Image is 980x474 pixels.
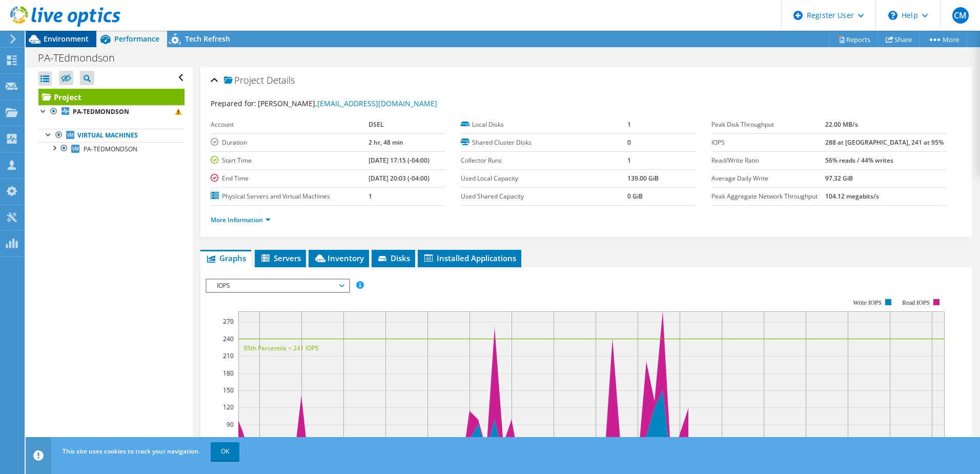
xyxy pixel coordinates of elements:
text: 210 [223,351,234,360]
b: 97.32 GiB [825,174,853,183]
b: 1 [369,192,372,201]
span: Details [267,74,295,86]
label: Peak Disk Throughput [711,120,825,130]
b: [DATE] 20:03 (-04:00) [369,174,430,183]
span: PA-TEDMONDSON [84,145,137,153]
label: Prepared for: [211,98,256,108]
text: 150 [223,386,234,394]
span: Installed Applications [423,253,516,263]
text: 95th Percentile = 241 IOPS [243,344,319,352]
b: 56% reads / 44% writes [825,156,893,165]
a: OK [211,442,239,461]
a: Project [38,89,185,105]
label: Start Time [211,155,369,166]
a: Share [878,31,920,47]
b: 1 [627,156,631,165]
label: Collector Runs [461,155,627,166]
b: 104.12 megabits/s [825,192,879,201]
label: Average Daily Write [711,173,825,184]
text: Read IOPS [902,299,930,306]
b: 2 hr, 48 min [369,138,403,147]
a: More [920,31,967,47]
span: CM [952,7,969,24]
label: Physical Servers and Virtual Machines [211,191,369,202]
b: 288 at [GEOGRAPHIC_DATA], 241 at 95% [825,138,944,147]
text: 180 [223,369,234,378]
a: More Information [211,215,271,224]
span: Servers [260,253,301,263]
label: Used Shared Capacity [461,191,627,202]
span: This site uses cookies to track your navigation. [63,447,200,456]
b: 139.00 GiB [627,174,659,183]
b: PA-TEDMONDSON [73,107,129,116]
span: Environment [44,34,89,44]
span: Disks [377,253,410,263]
label: IOPS [711,137,825,148]
text: Write IOPS [853,299,882,306]
label: Shared Cluster Disks [461,137,627,148]
label: Local Disks [461,120,627,130]
span: Project [224,75,264,86]
span: [PERSON_NAME], [258,98,437,108]
label: Read/Write Ratio [711,155,825,166]
h1: PA-TEdmondson [33,52,131,64]
a: PA-TEDMONDSON [38,142,185,155]
span: Performance [114,34,159,44]
text: 120 [223,403,234,411]
span: Inventory [314,253,364,263]
text: 240 [223,334,234,343]
text: 270 [223,317,234,326]
a: [EMAIL_ADDRESS][DOMAIN_NAME] [317,98,437,108]
svg: \n [888,11,897,20]
label: Account [211,120,369,130]
b: 1 [627,120,631,129]
a: PA-TEDMONDSON [38,105,185,118]
b: [DATE] 17:15 (-04:00) [369,156,430,165]
text: 90 [227,420,234,429]
a: Reports [829,31,879,47]
b: 22.00 MB/s [825,120,858,129]
label: Peak Aggregate Network Throughput [711,191,825,202]
label: Used Local Capacity [461,173,627,184]
span: Graphs [206,253,246,263]
label: End Time [211,173,369,184]
span: IOPS [212,280,343,292]
b: 0 GiB [627,192,643,201]
span: Tech Refresh [185,34,230,44]
b: 0 [627,138,631,147]
label: Duration [211,137,369,148]
a: Virtual Machines [38,129,185,142]
b: DSEL [369,120,384,129]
